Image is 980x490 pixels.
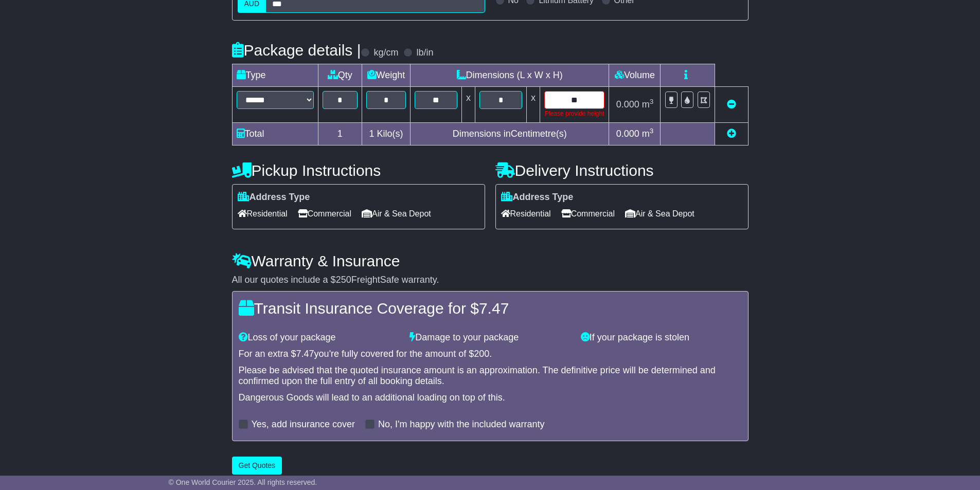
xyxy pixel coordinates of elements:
h4: Transit Insurance Coverage for $ [239,300,742,317]
span: 7.47 [479,300,509,317]
td: Type [232,64,318,87]
span: Commercial [298,206,351,222]
td: Total [232,123,318,146]
span: 0.000 [616,129,639,139]
h4: Pickup Instructions [232,162,485,179]
div: All our quotes include a $ FreightSafe warranty. [232,275,749,286]
td: 1 [318,123,362,146]
label: Yes, add insurance cover [252,419,355,430]
td: x [461,87,475,123]
div: Please provide height [544,109,604,118]
td: Dimensions (L x W x H) [410,64,609,87]
span: Residential [238,206,288,222]
span: Air & Sea Depot [625,206,694,222]
td: x [526,87,540,123]
span: 1 [369,129,374,139]
span: Residential [501,206,551,222]
span: 7.47 [296,349,314,359]
sup: 3 [650,127,654,135]
td: Weight [362,64,410,87]
h4: Delivery Instructions [495,162,749,179]
label: Address Type [501,192,574,203]
span: m [642,99,654,110]
label: No, I'm happy with the included warranty [378,419,545,430]
a: Remove this item [727,99,736,110]
span: 0.000 [616,99,639,110]
div: Damage to your package [404,332,576,343]
label: Address Type [238,192,310,203]
td: Dimensions in Centimetre(s) [410,123,609,146]
div: For an extra $ you're fully covered for the amount of $ . [239,349,742,360]
span: 250 [336,275,351,285]
td: Qty [318,64,362,87]
span: m [642,129,654,139]
div: Dangerous Goods will lead to an additional loading on top of this. [239,392,742,404]
h4: Warranty & Insurance [232,252,749,269]
label: kg/cm [373,47,398,59]
div: If your package is stolen [576,332,747,343]
span: Commercial [561,206,615,222]
div: Loss of your package [234,332,405,343]
span: © One World Courier 2025. All rights reserved. [169,478,317,486]
label: lb/in [416,47,433,59]
td: Kilo(s) [362,123,410,146]
a: Add new item [727,129,736,139]
sup: 3 [650,98,654,105]
td: Volume [609,64,661,87]
button: Get Quotes [232,457,282,475]
div: Please be advised that the quoted insurance amount is an approximation. The definitive price will... [239,365,742,387]
h4: Package details | [232,42,361,59]
span: 200 [474,349,489,359]
span: Air & Sea Depot [362,206,431,222]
